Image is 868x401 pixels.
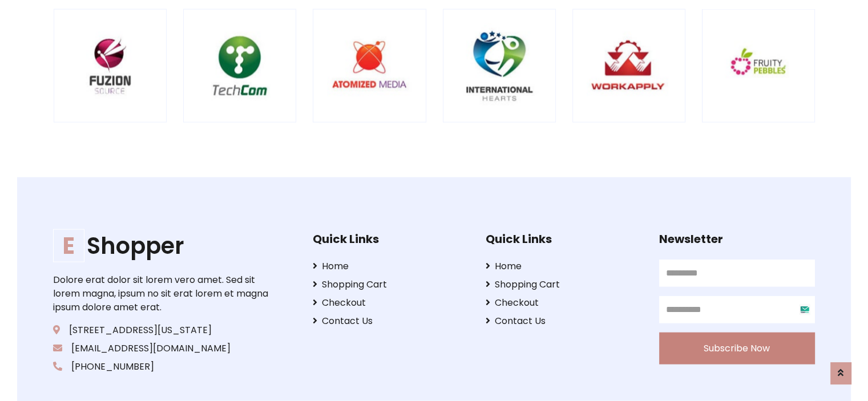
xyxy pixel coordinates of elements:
[486,260,641,273] a: Home
[486,296,641,310] a: Checkout
[313,260,469,273] a: Home
[659,333,815,364] button: Subscribe Now
[313,232,469,246] h5: Quick Links
[53,232,277,260] h1: Shopper
[53,342,277,355] p: [EMAIL_ADDRESS][DOMAIN_NAME]
[659,232,815,246] h5: Newsletter
[53,273,277,314] p: Dolore erat dolor sit lorem vero amet. Sed sit lorem magna, ipsum no sit erat lorem et magna ipsu...
[53,323,277,337] p: [STREET_ADDRESS][US_STATE]
[53,360,277,374] p: [PHONE_NUMBER]
[53,232,277,260] a: EShopper
[486,232,641,246] h5: Quick Links
[313,296,469,310] a: Checkout
[486,314,641,328] a: Contact Us
[53,229,84,262] span: E
[313,278,469,291] a: Shopping Cart
[313,314,469,328] a: Contact Us
[486,278,641,291] a: Shopping Cart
